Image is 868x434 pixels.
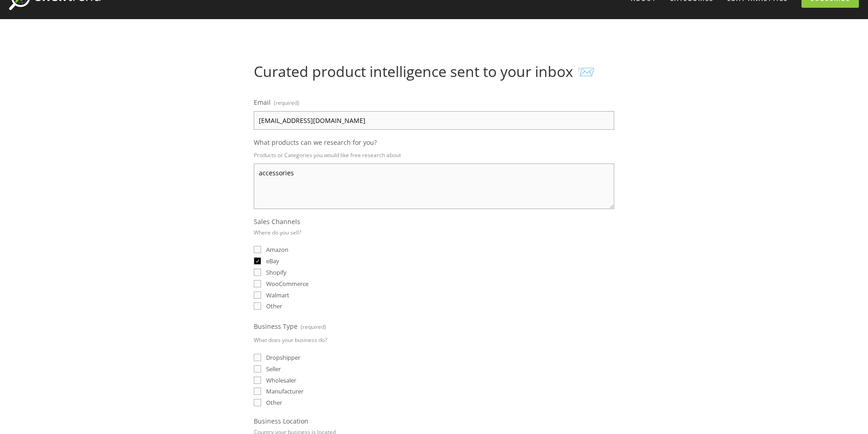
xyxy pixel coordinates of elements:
span: Wholesaler [266,376,296,384]
p: What does your business do? [254,333,327,347]
input: Amazon [254,246,261,253]
span: Business Location [254,417,308,425]
h1: Curated product intelligence sent to your inbox 📨 [254,63,614,80]
span: Dropshipper [266,353,300,362]
span: Shopify [266,268,287,276]
span: Amazon [266,245,288,254]
p: Where do you sell? [254,226,301,239]
textarea: accessories [254,163,614,209]
span: (required) [301,320,326,333]
span: Other [266,302,282,310]
p: Products or Categories you would like free research about [254,148,614,162]
input: Seller [254,365,261,373]
span: What products can we research for you? [254,138,377,147]
span: (required) [274,96,299,109]
span: Business Type [254,322,298,331]
span: Sales Channels [254,217,300,226]
span: Email [254,98,271,107]
input: Other [254,302,261,310]
input: Other [254,399,261,406]
input: Shopify [254,269,261,276]
span: Walmart [266,291,289,299]
input: Walmart [254,291,261,299]
input: Manufacturer [254,388,261,395]
span: Other [266,398,282,407]
input: eBay [254,257,261,265]
span: WooCommerce [266,280,308,288]
span: eBay [266,257,279,265]
input: Wholesaler [254,377,261,384]
span: Seller [266,365,281,373]
input: Dropshipper [254,354,261,361]
span: Manufacturer [266,387,303,395]
input: WooCommerce [254,280,261,287]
